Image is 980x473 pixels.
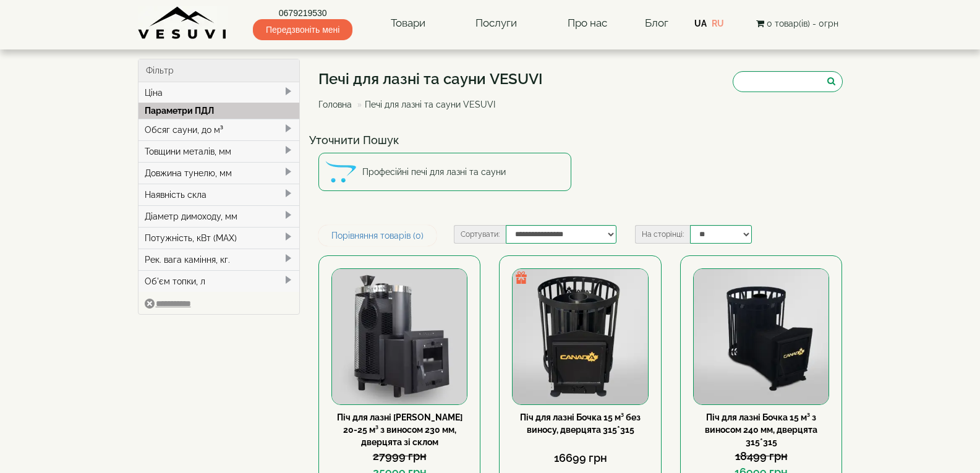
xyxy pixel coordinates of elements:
a: Послуги [463,9,529,38]
div: 18499 грн [693,448,829,464]
img: Піч для лазні Бочка 15 м³ з виносом 240 мм, дверцята 315*315 [694,269,829,404]
a: Про нас [555,9,620,38]
div: Ціна [138,82,300,103]
h4: Уточнити Пошук [309,134,852,147]
a: Порівняння товарів (0) [318,225,437,246]
a: Головна [318,100,352,109]
a: Товари [378,9,438,38]
img: Професійні печі для лазні та сауни [325,156,356,187]
div: Рек. вага каміння, кг. [138,249,300,270]
span: 0 товар(ів) - 0грн [767,19,838,28]
label: Сортувати: [454,225,506,244]
a: Піч для лазні Бочка 15 м³ з виносом 240 мм, дверцята 315*315 [705,412,817,447]
div: Фільтр [138,59,300,82]
div: Діаметр димоходу, мм [138,205,300,227]
div: Товщини металів, мм [138,140,300,162]
img: Піч для лазні Venera 20-25 м³ з виносом 230 мм, дверцята зі склом [332,269,467,404]
div: Об'єм топки, л [138,270,300,292]
img: Завод VESUVI [138,6,228,40]
div: Параметри ПДЛ [138,103,300,119]
a: Блог [645,17,668,29]
div: Потужність, кВт (MAX) [138,227,300,249]
img: Піч для лазні Бочка 15 м³ без виносу, дверцята 315*315 [513,269,647,404]
a: UA [694,19,707,28]
label: На сторінці: [635,225,690,244]
h1: Печі для лазні та сауни VESUVI [318,71,543,87]
div: Наявність скла [138,184,300,205]
div: Обсяг сауни, до м³ [138,119,300,140]
div: 27999 грн [331,448,467,464]
a: 0679219530 [253,7,352,19]
li: Печі для лазні та сауни VESUVI [354,98,495,111]
a: Піч для лазні Бочка 15 м³ без виносу, дверцята 315*315 [520,412,641,435]
a: RU [712,19,724,28]
span: Передзвоніть мені [253,19,352,40]
button: 0 товар(ів) - 0грн [752,17,842,30]
div: 16699 грн [512,450,648,466]
a: Піч для лазні [PERSON_NAME] 20-25 м³ з виносом 230 мм, дверцята зі склом [337,412,462,447]
div: Довжина тунелю, мм [138,162,300,184]
a: Професійні печі для лазні та сауни Професійні печі для лазні та сауни [318,153,571,191]
img: gift [515,271,527,284]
